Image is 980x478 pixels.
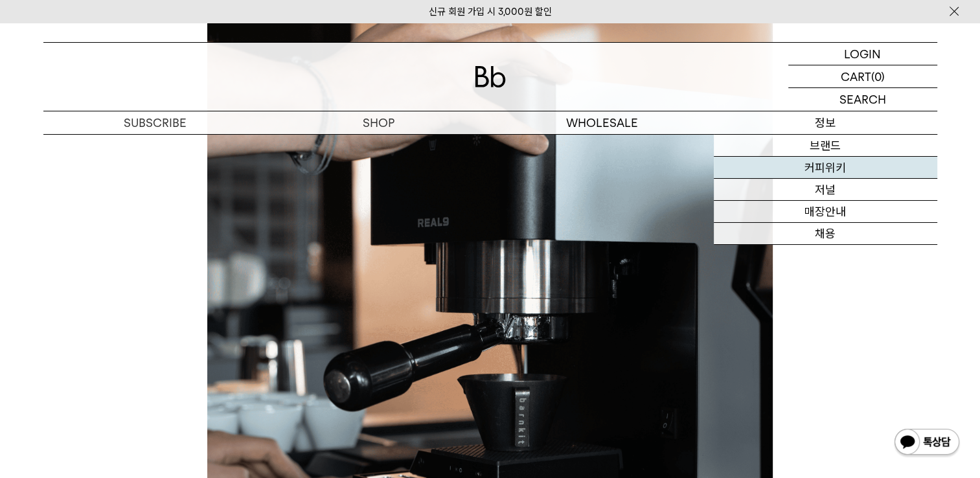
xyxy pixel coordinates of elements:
[490,111,714,134] p: WHOLESALE
[714,201,937,223] a: 매장안내
[841,65,871,87] p: CART
[714,179,937,201] a: 저널
[714,157,937,179] a: 커피위키
[429,6,552,17] a: 신규 회원 가입 시 3,000원 할인
[788,65,937,88] a: CART (0)
[893,427,961,459] img: 카카오톡 채널 1:1 채팅 버튼
[844,43,881,65] p: LOGIN
[475,66,506,87] img: 로고
[43,111,267,134] a: SUBSCRIBE
[714,135,937,157] a: 브랜드
[839,88,886,111] p: SEARCH
[788,43,937,65] a: LOGIN
[714,111,937,134] p: 정보
[714,223,937,245] a: 채용
[871,65,885,87] p: (0)
[267,111,490,134] a: SHOP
